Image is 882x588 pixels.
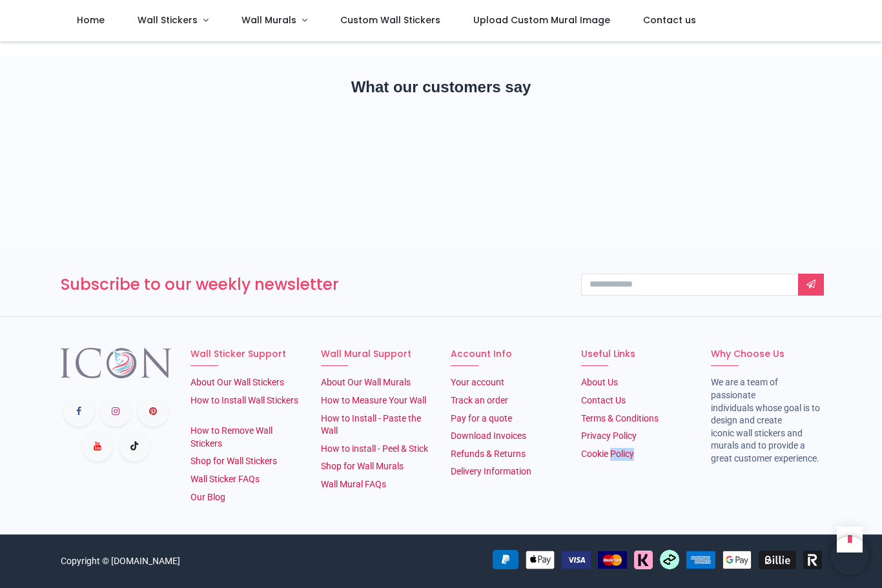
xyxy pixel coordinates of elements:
[61,556,180,566] a: Copyright © [DOMAIN_NAME]
[723,551,752,569] img: Google Pay
[321,348,432,361] h6: Wall Mural Support
[321,461,404,471] a: Shop for Wall Murals
[634,551,653,569] img: Klarna
[493,550,518,569] img: PayPal
[340,14,440,26] span: Custom Wall Stickers
[190,425,272,449] a: How to Remove Wall Stickers
[581,413,659,423] a: Terms & Conditions
[321,395,426,405] a: How to Measure Your Wall
[598,551,627,569] img: MasterCard
[451,413,512,423] a: Pay for a quote
[526,551,555,569] img: Apple Pay
[451,449,526,459] a: Refunds & Returns
[473,14,610,26] span: Upload Custom Mural Image
[562,551,591,569] img: VISA
[711,376,822,465] li: We are a team of passionate individuals whose goal is to design and create iconic wall stickers a...
[451,466,531,476] a: Delivery Information
[581,348,692,361] h6: Useful Links
[321,377,411,387] a: About Our Wall Murals
[61,121,822,212] iframe: Customer reviews powered by Trustpilot
[61,274,562,296] h3: Subscribe to our weekly newsletter
[241,14,296,26] span: Wall Murals
[190,456,277,466] a: Shop for Wall Stickers
[643,14,696,26] span: Contact us
[660,550,679,569] img: Afterpay Clearpay
[190,474,260,484] a: Wall Sticker FAQs
[803,551,822,569] img: Revolut Pay
[61,76,822,98] h2: What our customers say
[138,14,198,26] span: Wall Stickers
[321,443,428,454] a: How to install - Peel & Stick
[451,431,526,441] a: Download Invoices
[581,377,618,387] a: About Us​
[451,348,562,361] h6: Account Info
[759,551,796,569] img: Billie
[321,479,386,489] a: Wall Mural FAQs
[451,377,504,387] a: Your account
[451,395,508,405] a: Track an order
[77,14,105,26] span: Home
[581,431,637,441] a: Privacy Policy
[190,348,302,361] h6: Wall Sticker Support
[190,377,284,387] a: About Our Wall Stickers
[686,551,715,569] img: American Express
[190,395,298,405] a: How to Install Wall Stickers
[190,492,225,502] a: Our Blog
[830,536,869,575] iframe: Brevo live chat
[581,395,626,405] a: Contact Us
[581,449,634,459] a: Cookie Policy
[321,413,421,436] a: How to Install - Paste the Wall
[711,348,822,361] h6: Why Choose Us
